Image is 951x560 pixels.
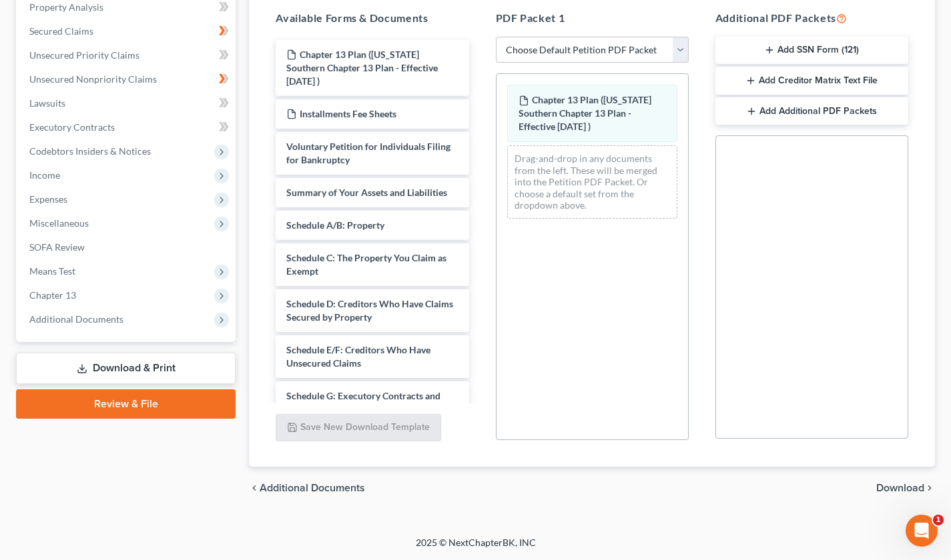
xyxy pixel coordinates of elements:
h5: Additional PDF Packets [715,10,908,26]
h5: Available Forms & Documents [276,10,468,26]
span: Summary of Your Assets and Liabilities [286,187,447,198]
span: Chapter 13 [29,289,76,301]
a: Unsecured Priority Claims [19,43,236,67]
i: chevron_left [249,483,260,493]
span: Additional Documents [260,483,365,493]
button: Add Additional PDF Packets [715,97,908,125]
span: Download [876,483,924,493]
a: Executory Contracts [19,115,236,139]
a: SOFA Review [19,235,236,259]
button: Download chevron_right [876,483,935,493]
button: Add Creditor Matrix Text File [715,67,908,95]
span: Expenses [29,193,67,205]
a: Review & File [16,389,236,419]
button: Add SSN Form (121) [715,37,908,65]
span: Unsecured Nonpriority Claims [29,73,157,85]
span: Schedule A/B: Property [286,219,384,231]
a: Download & Print [16,353,236,384]
span: Installments Fee Sheets [300,108,396,119]
a: Secured Claims [19,19,236,43]
span: Secured Claims [29,25,93,37]
span: Miscellaneous [29,217,89,229]
span: Schedule G: Executory Contracts and Unexpired Leases [286,390,440,415]
span: Schedule D: Creditors Who Have Claims Secured by Property [286,298,453,323]
a: chevron_left Additional Documents [249,483,365,493]
span: Voluntary Petition for Individuals Filing for Bankruptcy [286,141,450,165]
span: Unsecured Priority Claims [29,49,139,61]
span: Additional Documents [29,313,123,325]
span: SOFA Review [29,241,85,253]
span: Executory Contracts [29,121,115,133]
a: Lawsuits [19,91,236,115]
div: 2025 © NextChapterBK, INC [95,536,856,560]
span: Schedule E/F: Creditors Who Have Unsecured Claims [286,344,430,369]
span: Lawsuits [29,97,65,109]
h5: PDF Packet 1 [496,10,689,26]
span: Income [29,169,60,181]
a: Unsecured Nonpriority Claims [19,67,236,91]
span: Codebtors Insiders & Notices [29,145,151,157]
i: chevron_right [924,483,935,493]
span: Chapter 13 Plan ([US_STATE] Southern Chapter 13 Plan - Effective [DATE] ) [286,49,438,87]
div: Drag-and-drop in any documents from the left. These will be merged into the Petition PDF Packet. ... [507,145,677,219]
iframe: Intercom live chat [906,515,938,547]
button: Save New Download Template [276,414,441,442]
span: Schedule C: The Property You Claim as Exempt [286,252,446,277]
span: Means Test [29,265,75,277]
span: 1 [933,515,944,525]
span: Property Analysis [29,1,103,13]
span: Chapter 13 Plan ([US_STATE] Southern Chapter 13 Plan - Effective [DATE] ) [519,94,651,132]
